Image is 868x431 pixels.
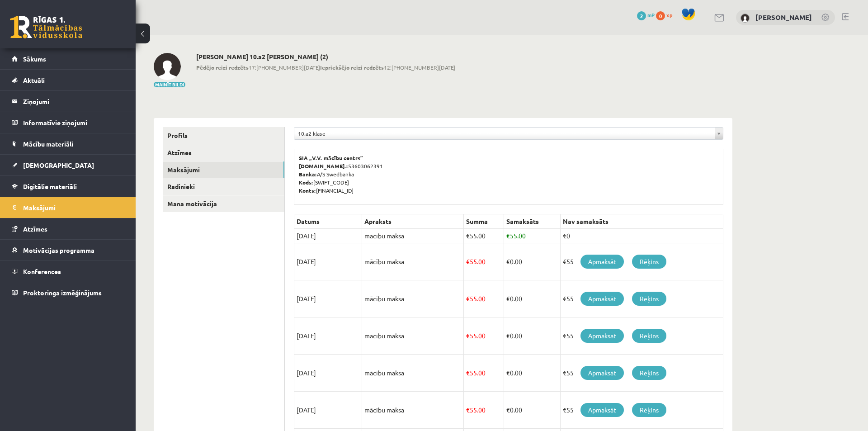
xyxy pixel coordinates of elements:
legend: Ziņojumi [23,91,124,112]
td: €55 [560,317,723,355]
h2: [PERSON_NAME] 10.a2 [PERSON_NAME] (2) [196,53,455,61]
a: Apmaksāt [580,329,624,343]
a: Rīgas 1. Tālmācības vidusskola [10,16,82,38]
span: Digitālie materiāli [23,182,77,190]
td: 0.00 [504,392,560,429]
a: Rēķins [632,403,666,417]
td: €55 [560,355,723,392]
span: Konferences [23,267,61,275]
a: 0 xp [656,11,677,19]
td: 0.00 [504,280,560,317]
td: mācību maksa [362,243,464,280]
a: Mācību materiāli [12,133,124,154]
td: 0.00 [504,243,560,280]
td: [DATE] [294,317,362,355]
a: Rēķins [632,255,666,269]
a: Rēķins [632,329,666,343]
th: Samaksāts [504,214,560,229]
span: Atzīmes [23,225,47,233]
b: Kods: [299,179,313,186]
th: Datums [294,214,362,229]
span: € [466,406,470,414]
a: 10.a2 klase [294,128,723,139]
a: Digitālie materiāli [12,176,124,197]
b: Pēdējo reizi redzēts [196,64,249,71]
a: Ziņojumi [12,91,124,112]
a: Konferences [12,261,124,282]
span: € [466,332,470,340]
td: 0.00 [504,355,560,392]
a: Aktuāli [12,70,124,90]
span: Sākums [23,55,46,63]
td: €55 [560,392,723,429]
td: €55 [560,280,723,317]
td: [DATE] [294,392,362,429]
b: SIA „V.V. mācību centrs” [299,154,363,161]
a: [DEMOGRAPHIC_DATA] [12,155,124,175]
span: Mācību materiāli [23,140,73,148]
td: €0 [560,229,723,243]
p: 53603062391 A/S Swedbanka [SWIFT_CODE] [FINANCIAL_ID] [299,154,718,194]
th: Apraksts [362,214,464,229]
span: Aktuāli [23,76,45,84]
legend: Informatīvie ziņojumi [23,112,124,133]
td: mācību maksa [362,280,464,317]
a: Rēķins [632,366,666,380]
span: 0 [656,11,665,20]
span: 2 [637,11,646,20]
b: Iepriekšējo reizi redzēts [320,64,384,71]
a: [PERSON_NAME] [755,13,812,22]
a: Maksājumi [163,161,284,178]
span: € [506,232,510,240]
span: € [506,369,510,377]
span: 17:[PHONE_NUMBER][DATE] 12:[PHONE_NUMBER][DATE] [196,63,455,71]
a: Motivācijas programma [12,240,124,260]
b: [DOMAIN_NAME].: [299,162,348,170]
td: 55.00 [464,392,504,429]
td: 55.00 [464,280,504,317]
legend: Maksājumi [23,197,124,218]
span: € [506,257,510,265]
b: Banka: [299,171,317,178]
a: Apmaksāt [580,292,624,306]
td: mācību maksa [362,229,464,243]
img: Samanta Žigaļeva [741,14,750,23]
span: xp [666,11,672,19]
button: Mainīt bildi [154,82,185,87]
a: 2 mP [637,11,655,19]
td: €55 [560,243,723,280]
span: € [506,406,510,414]
th: Summa [464,214,504,229]
td: [DATE] [294,243,362,280]
td: mācību maksa [362,317,464,355]
span: € [466,257,470,265]
td: 0.00 [504,317,560,355]
span: € [506,294,510,303]
b: Konts: [299,187,316,194]
td: mācību maksa [362,355,464,392]
td: 55.00 [504,229,560,243]
a: Profils [163,127,284,144]
td: 55.00 [464,243,504,280]
a: Radinieki [163,178,284,195]
span: [DEMOGRAPHIC_DATA] [23,161,94,169]
img: Samanta Žigaļeva [154,53,181,80]
a: Sākums [12,48,124,69]
td: 55.00 [464,317,504,355]
span: mP [647,11,655,19]
a: Rēķins [632,292,666,306]
a: Apmaksāt [580,255,624,269]
span: € [506,332,510,340]
td: mācību maksa [362,392,464,429]
th: Nav samaksāts [560,214,723,229]
span: Motivācijas programma [23,246,94,254]
a: Atzīmes [163,144,284,161]
a: Apmaksāt [580,366,624,380]
span: € [466,232,470,240]
a: Apmaksāt [580,403,624,417]
td: 55.00 [464,229,504,243]
a: Maksājumi [12,197,124,218]
td: [DATE] [294,280,362,317]
a: Proktoringa izmēģinājums [12,282,124,303]
td: 55.00 [464,355,504,392]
